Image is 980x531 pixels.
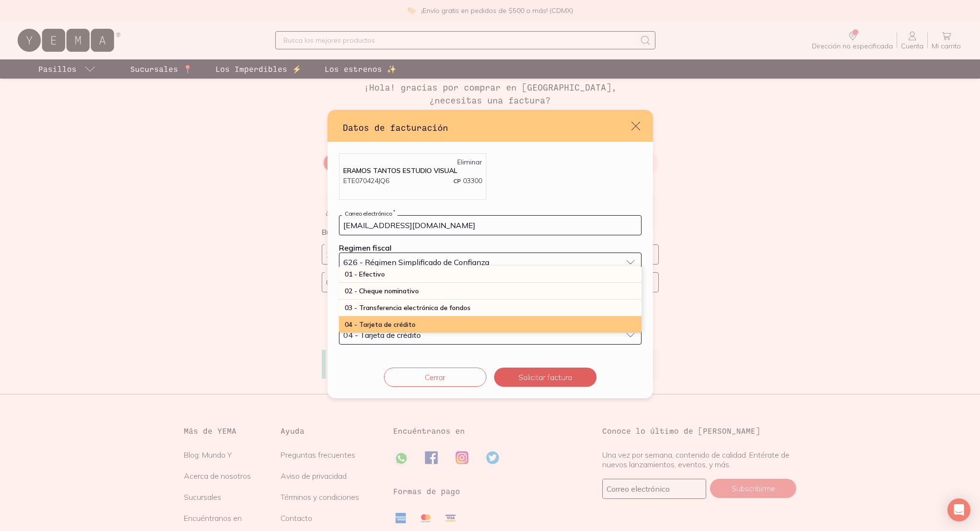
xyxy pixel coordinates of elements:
[343,331,421,339] span: 04 - Tarjeta de crédito
[494,368,597,387] button: Solicitar factura
[947,498,970,521] div: Open Intercom Messenger
[343,176,389,186] p: ETE070424JQ6
[327,110,653,398] div: default
[339,243,392,253] label: Regimen fiscal
[339,266,642,333] ul: 04 - Tarjeta de crédito
[345,320,416,329] span: 04 - Tarjeta de crédito
[339,253,642,272] button: 626 - Régimen Simplificado de Confianza
[345,303,471,312] span: 03 - Transferencia electrónica de fondos
[457,158,482,166] a: Eliminar
[343,121,630,134] h3: Datos de facturación
[343,166,482,175] p: ERAMOS TANTOS ESTUDIO VISUAL
[345,270,385,278] span: 01 - Efectivo
[345,287,419,295] span: 02 - Cheque nominativo
[343,258,489,266] span: 626 - Régimen Simplificado de Confianza
[384,368,486,387] button: Cerrar
[342,209,397,217] label: Correo electrónico
[453,177,461,185] span: CP
[339,325,642,345] button: 04 - Tarjeta de crédito
[453,176,482,186] p: 03300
